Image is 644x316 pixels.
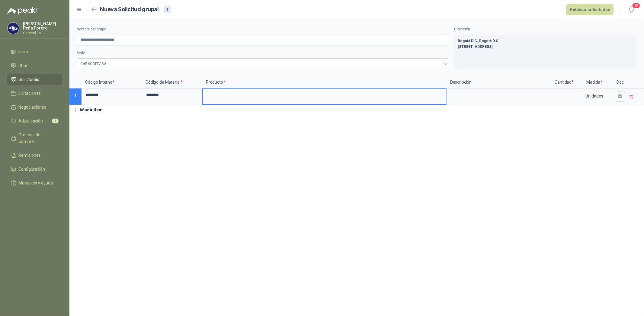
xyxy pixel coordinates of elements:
[23,31,62,35] p: Caracol TV
[458,38,633,44] p: Bogotá D.C. , Bogotá D.C.
[19,62,28,69] span: Chat
[577,89,612,103] div: Unidades
[458,44,633,50] p: [STREET_ADDRESS]
[77,26,449,32] label: Nombre del grupo
[7,7,38,14] img: Logo peakr
[566,4,614,15] button: Publicar solicitudes
[19,132,56,145] span: Órdenes de Compra
[52,119,59,123] span: 1
[454,26,637,32] label: Dirección
[632,3,640,8] span: 19
[7,88,62,99] a: Licitaciones
[19,90,41,97] span: Licitaciones
[19,152,41,159] span: Remisiones
[142,76,202,88] p: Código de Material
[23,22,62,30] p: [PERSON_NAME] Peña Forero
[576,76,613,88] p: Medida
[19,76,40,83] span: Solicitudes
[552,76,576,88] p: Cantidad
[19,180,53,186] span: Manuales y ayuda
[100,5,159,14] h2: Nueva Solicitud grupal
[202,76,447,88] p: Producto
[69,88,82,105] p: 1
[19,48,28,55] span: Inicio
[7,163,62,175] a: Configuración
[7,46,62,57] a: Inicio
[447,76,552,88] p: Descripción
[7,74,62,85] a: Solicitudes
[77,50,449,56] label: Sede
[7,115,62,127] a: Adjudicación1
[19,104,46,110] span: Negociaciones
[8,23,19,34] img: Company Logo
[164,6,171,13] div: 1
[7,60,62,71] a: Chat
[80,59,446,68] span: CARACOLTV SA
[19,118,43,124] span: Adjudicación
[69,105,107,115] button: Añadir ítem
[82,76,142,88] p: Código Interno
[7,129,62,147] a: Órdenes de Compra
[626,4,637,15] button: 19
[7,101,62,113] a: Negociaciones
[613,76,628,88] p: Doc
[7,150,62,161] a: Remisiones
[7,177,62,189] a: Manuales y ayuda
[19,166,45,172] span: Configuración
